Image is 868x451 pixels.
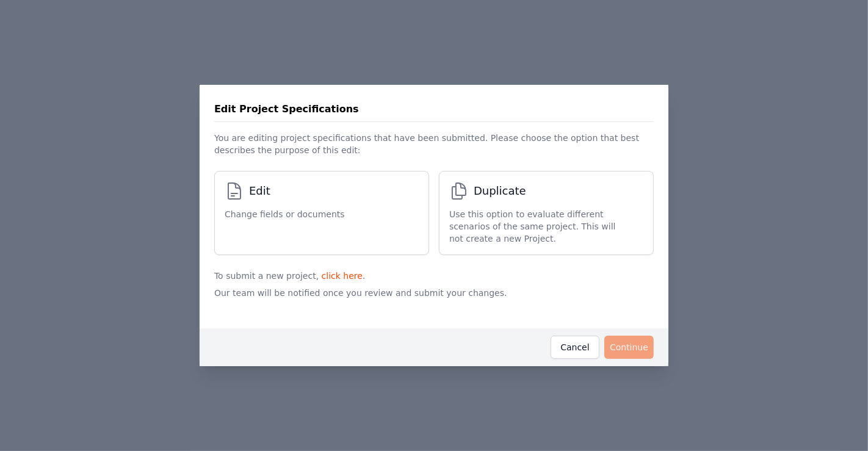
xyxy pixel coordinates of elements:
[214,122,654,161] p: You are editing project specifications that have been submitted. Please choose the option that be...
[322,271,363,281] a: click here
[214,265,654,282] p: To submit a new project, .
[214,102,359,117] h3: Edit Project Specifications
[225,208,345,220] span: Change fields or documents
[249,182,270,200] span: Edit
[449,208,631,245] span: Use this option to evaluate different scenarios of the same project. This will not create a new P...
[214,282,654,319] p: Our team will be notified once you review and submit your changes.
[551,336,599,359] button: Cancel
[604,336,654,359] button: Continue
[474,182,526,200] span: Duplicate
